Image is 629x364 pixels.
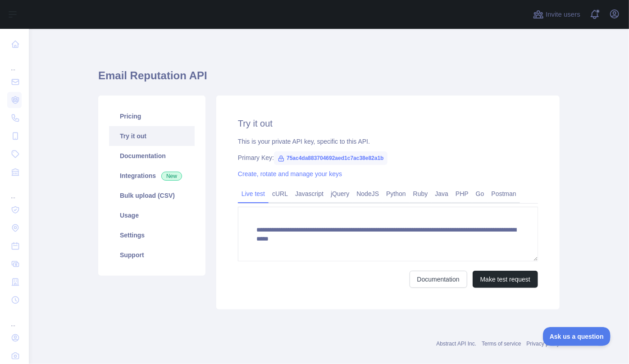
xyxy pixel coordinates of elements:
a: Settings [109,225,195,245]
div: ... [7,182,22,200]
a: Abstract API Inc. [437,341,477,347]
h1: Email Reputation API [98,68,560,90]
span: Invite users [546,9,580,20]
a: Documentation [410,271,467,288]
div: Primary Key: [238,153,538,162]
button: Invite users [531,7,582,22]
a: jQuery [327,187,353,201]
a: Python [383,187,410,201]
a: Ruby [410,187,432,201]
a: Usage [109,205,195,225]
a: Create, rotate and manage your keys [238,170,342,177]
a: Documentation [109,146,195,166]
a: Privacy policy [527,341,560,347]
span: 75ac4da883704692aed1c7ac38e82a1b [274,151,387,165]
a: Terms of service [482,341,521,347]
a: Support [109,245,195,265]
a: Go [472,187,488,201]
a: Bulk upload (CSV) [109,186,195,205]
a: Pricing [109,106,195,126]
a: Java [432,187,452,201]
a: NodeJS [353,187,383,201]
h2: Try it out [238,117,538,130]
div: ... [7,54,22,72]
button: Make test request [473,271,538,288]
div: ... [7,310,22,328]
a: cURL [269,187,292,201]
iframe: Toggle Customer Support [543,327,611,346]
a: Javascript [292,187,327,201]
a: Integrations New [109,166,195,186]
span: New [161,172,182,181]
a: PHP [452,187,472,201]
a: Postman [488,187,520,201]
a: Live test [238,187,269,201]
a: Try it out [109,126,195,146]
div: This is your private API key, specific to this API. [238,137,538,146]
